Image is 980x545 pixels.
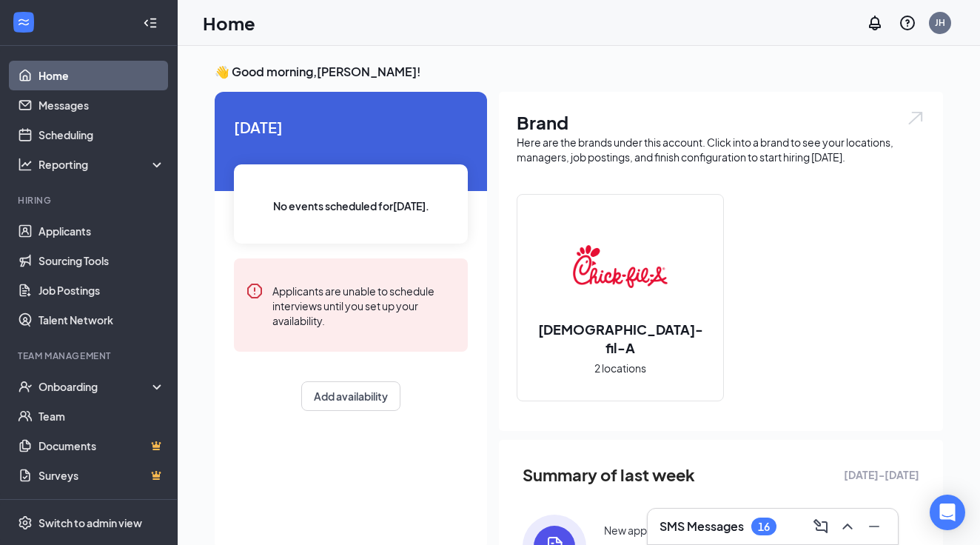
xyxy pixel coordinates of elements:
[16,15,31,30] svg: WorkstreamLogo
[38,461,165,490] a: SurveysCrown
[935,16,945,29] div: JH
[866,14,884,32] svg: Notifications
[899,14,916,32] svg: QuestionInfo
[38,515,142,530] div: Switch to admin view
[523,462,695,488] span: Summary of last week
[273,198,429,214] span: No events scheduled for [DATE] .
[203,10,255,36] h1: Home
[38,246,165,275] a: Sourcing Tools
[604,523,687,538] div: New applications
[38,401,165,431] a: Team
[517,135,925,164] div: Here are the brands under this account. Click into a brand to see your locations, managers, job p...
[246,282,264,300] svg: Error
[38,275,165,305] a: Job Postings
[809,515,833,538] button: ComposeMessage
[594,360,646,376] span: 2 locations
[906,110,925,127] img: open.6027fd2a22e1237b5b06.svg
[758,521,770,533] div: 16
[234,116,468,138] span: [DATE]
[836,515,859,538] button: ChevronUp
[215,64,943,80] h3: 👋 Good morning, [PERSON_NAME] !
[517,320,723,357] h2: [DEMOGRAPHIC_DATA]-fil-A
[517,110,925,135] h1: Brand
[301,381,400,411] button: Add availability
[18,350,162,362] div: Team Management
[143,16,158,30] svg: Collapse
[844,467,919,483] span: [DATE] - [DATE]
[18,157,33,172] svg: Analysis
[18,194,162,207] div: Hiring
[38,157,166,172] div: Reporting
[272,282,456,328] div: Applicants are unable to schedule interviews until you set up your availability.
[18,515,33,530] svg: Settings
[38,61,165,90] a: Home
[839,518,856,535] svg: ChevronUp
[573,219,668,314] img: Chick-fil-A
[865,518,883,535] svg: Minimize
[930,495,965,530] div: Open Intercom Messenger
[18,379,33,394] svg: UserCheck
[38,90,165,120] a: Messages
[38,216,165,246] a: Applicants
[862,515,886,538] button: Minimize
[38,431,165,461] a: DocumentsCrown
[660,518,744,535] h3: SMS Messages
[38,379,152,394] div: Onboarding
[812,518,830,535] svg: ComposeMessage
[38,305,165,335] a: Talent Network
[38,120,165,150] a: Scheduling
